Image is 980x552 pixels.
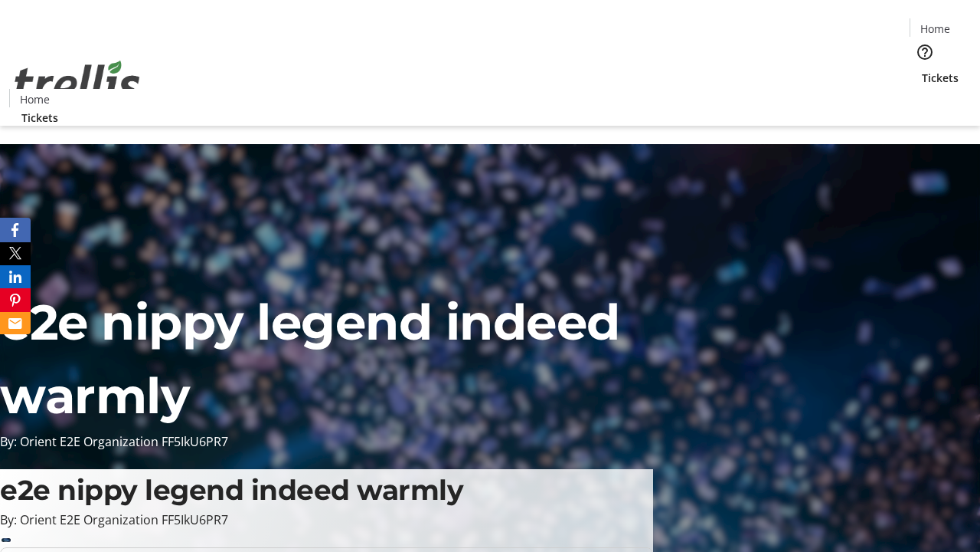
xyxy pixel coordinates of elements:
[9,110,70,126] a: Tickets
[20,91,50,107] span: Home
[910,37,940,67] button: Help
[922,70,959,86] span: Tickets
[910,21,959,37] a: Home
[920,21,950,37] span: Home
[910,70,971,86] a: Tickets
[910,86,940,117] button: Cart
[21,110,58,126] span: Tickets
[10,91,59,107] a: Home
[9,44,145,120] img: Orient E2E Organization FF5IkU6PR7's Logo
